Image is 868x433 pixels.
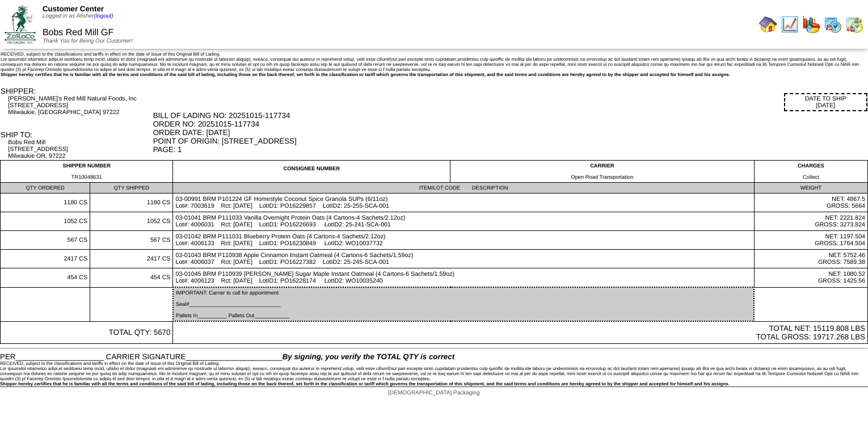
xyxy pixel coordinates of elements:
td: SHIPPER NUMBER [1,161,173,183]
td: WEIGHT [754,183,867,194]
td: NET: 5752.46 GROSS: 7589.38 [754,250,867,268]
div: Collect [757,174,865,180]
td: 1180 CS [1,194,90,212]
td: 454 CS [90,268,173,288]
td: NET: 1197.504 GROSS: 1764.504 [754,231,867,250]
div: SHIP TO: [1,131,152,139]
td: 567 CS [90,231,173,250]
div: Shipper hereby certifies that he is familiar with all the terms and conditions of the said bill o... [1,72,867,77]
span: Customer Center [43,5,104,13]
span: [DEMOGRAPHIC_DATA] Packaging [388,390,479,396]
span: Logged in as Afisher [43,13,113,19]
td: TOTAL NET: 15119.808 LBS TOTAL GROSS: 19717.268 LBS [173,321,868,344]
td: 1052 CS [1,212,90,231]
td: CONSIGNEE NUMBER [173,161,450,183]
td: 2417 CS [1,250,90,268]
td: TOTAL QTY: 5670 [1,321,173,344]
td: CHARGES [754,161,867,183]
div: BILL OF LADING NO: 20251015-117734 ORDER NO: 20251015-117734 ORDER DATE: [DATE] POINT OF ORIGIN: ... [153,111,867,154]
span: By signing, you verify the TOTAL QTY is correct [283,352,454,361]
img: calendarinout.gif [845,15,863,33]
span: Bobs Red Mill GF [43,28,113,37]
div: TR10048631 [3,174,170,180]
img: ZoRoCo_Logo(Green%26Foil)%20jpg.webp [5,5,36,43]
td: IMPORTANT: Carrier to call for appointment Seal#_______________________________ Pallets In_______... [173,287,754,321]
td: ITEM/LOT CODE DESCRIPTION [173,183,754,194]
td: NET: 2221.824 GROSS: 3273.824 [754,212,867,231]
td: 454 CS [1,268,90,288]
td: CARRIER [450,161,755,183]
img: graph.gif [802,15,820,33]
img: home.gif [759,15,777,33]
div: [PERSON_NAME]'s Red Mill Natural Foods, Inc [STREET_ADDRESS] Milwaukie, [GEOGRAPHIC_DATA] 97222 [8,95,151,116]
div: DATE TO SHIP [DATE] [784,93,867,111]
img: line_graph.gif [781,15,799,33]
img: calendarprod.gif [824,15,842,33]
td: QTY ORDERED [1,183,90,194]
td: 03-00991 BRM P101224 GF Homestyle Coconut Spice Granola SUPs (6/11oz) Lot#: 7003619 Rct: [DATE] L... [173,194,754,212]
td: QTY SHIPPED [90,183,173,194]
div: SHIPPER: [1,87,152,95]
span: Thank You for Being Our Customer! [43,38,133,44]
div: Open Road Transportation [453,174,752,180]
td: NET: 4867.5 GROSS: 5664 [754,194,867,212]
div: Bobs Red Mill [STREET_ADDRESS] Milwaukie OR, 97222 [8,139,151,159]
td: NET: 1080.52 GROSS: 1425.56 [754,268,867,288]
td: 2417 CS [90,250,173,268]
td: 03-01042 BRM P111031 Blueberry Protein Oats (4 Cartons-4 Sachets/2.12oz) Lot#: 4006133 Rct: [DATE... [173,231,754,250]
td: 1180 CS [90,194,173,212]
td: 03-01045 BRM P110939 [PERSON_NAME] Sugar Maple Instant Oatmeal (4 Cartons-6 Sachets/1.59oz) Lot#:... [173,268,754,288]
td: 03-01041 BRM P111033 Vanilla Overnight Protein Oats (4 Cartons-4 Sachets/2.12oz) Lot#: 4006031 Rc... [173,212,754,231]
td: 03-01043 BRM P110938 Apple Cinnamon Instant Oatmeal (4 Cartons-6 Sachets/1.59oz) Lot#: 4006037 Rc... [173,250,754,268]
a: (logout) [94,13,113,19]
td: 567 CS [1,231,90,250]
td: 1052 CS [90,212,173,231]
